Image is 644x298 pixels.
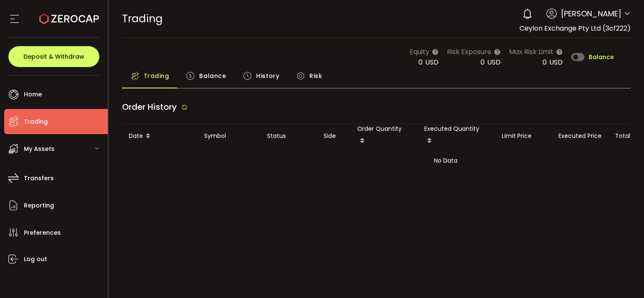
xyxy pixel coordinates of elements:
span: My Assets [24,143,55,155]
span: USD [425,57,439,67]
div: Executed Price [552,131,608,141]
span: 0 [543,57,547,67]
span: Equity [410,47,429,57]
span: Balance [199,67,226,84]
div: Order Quantity [351,124,418,148]
div: Date [122,129,197,143]
span: USD [487,57,501,67]
span: [PERSON_NAME] [561,8,621,19]
div: Executed Quantity [418,124,495,148]
span: Balance [589,54,614,60]
span: Deposit & Withdraw [23,54,84,60]
button: Deposit & Withdraw [8,46,99,67]
div: Side [317,131,351,141]
span: Preferences [24,227,61,239]
span: Risk [309,67,322,84]
span: Ceylon Exchange Pty Ltd (3cf222) [519,23,631,33]
span: Transfers [24,172,54,184]
div: Status [260,131,317,141]
span: Trading [24,116,48,128]
div: Symbol [197,131,260,141]
span: History [256,67,279,84]
span: Risk Exposure [447,47,491,57]
div: Limit Price [495,131,552,141]
span: Log out [24,253,47,265]
span: Max Risk Limit [509,47,553,57]
span: Home [24,88,42,101]
span: Reporting [24,200,54,212]
span: 0 [418,57,423,67]
span: Order History [122,101,177,113]
span: Trading [122,11,163,26]
span: Trading [144,67,169,84]
span: 0 [480,57,485,67]
span: USD [549,57,563,67]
